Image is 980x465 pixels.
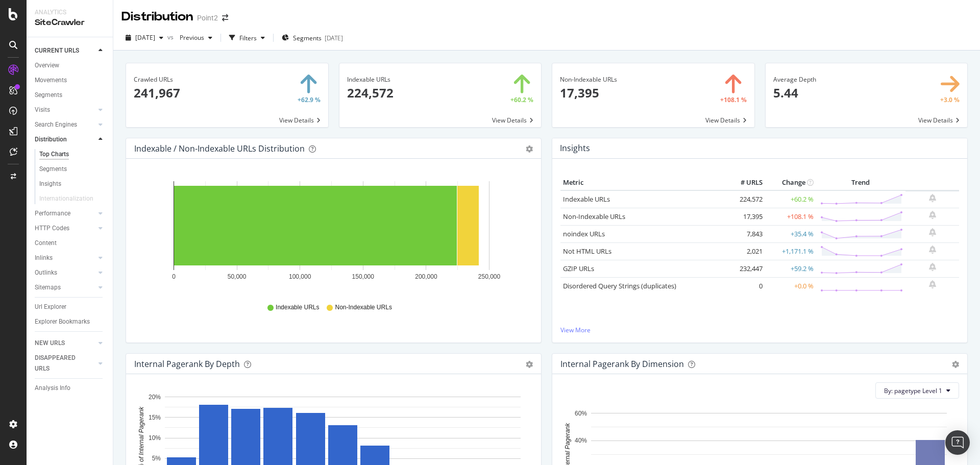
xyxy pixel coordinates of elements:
[563,264,594,273] a: GZIP URLs
[35,302,106,312] a: Url Explorer
[39,149,69,160] div: Top Charts
[563,281,676,290] a: Disordered Query Strings (duplicates)
[39,179,106,189] a: Insights
[35,282,95,293] a: Sitemaps
[35,253,95,263] a: Inlinks
[293,34,322,42] span: Segments
[176,33,204,42] span: Previous
[35,282,61,293] div: Sitemaps
[35,134,67,145] div: Distribution
[929,194,936,202] div: bell-plus
[929,246,936,254] div: bell-plus
[35,223,95,234] a: HTTP Codes
[39,164,67,175] div: Segments
[289,273,311,280] text: 100,000
[35,17,105,29] div: SiteCrawler
[560,326,959,334] a: View More
[35,75,106,86] a: Movements
[35,383,70,394] div: Analysis Info
[575,437,587,445] text: 40%
[39,179,61,189] div: Insights
[39,149,106,160] a: Top Charts
[35,45,95,56] a: CURRENT URLS
[35,316,90,327] div: Explorer Bookmarks
[816,175,905,190] th: Trend
[35,105,95,115] a: Visits
[167,33,176,41] span: vs
[35,383,106,394] a: Analysis Info
[35,60,106,71] a: Overview
[121,30,167,46] button: [DATE]
[35,302,66,312] div: Url Explorer
[724,277,765,295] td: 0
[560,175,724,190] th: Metric
[563,194,610,204] a: Indexable URLs
[724,190,765,208] td: 224,572
[560,359,684,369] div: Internal Pagerank By Dimension
[134,143,305,154] div: Indexable / Non-Indexable URLs Distribution
[228,273,247,280] text: 50,000
[335,303,391,312] span: Non-Indexable URLs
[875,382,959,399] button: By: pagetype Level 1
[35,134,95,145] a: Distribution
[222,14,228,21] div: arrow-right-arrow-left
[35,90,62,101] div: Segments
[35,60,59,71] div: Overview
[929,211,936,219] div: bell-plus
[152,455,161,462] text: 5%
[325,34,343,42] div: [DATE]
[35,119,95,130] a: Search Engines
[765,277,816,295] td: +0.0 %
[39,193,93,204] div: Internationalization
[884,386,942,395] span: By: pagetype Level 1
[724,175,765,190] th: # URLS
[765,242,816,260] td: +1,171.1 %
[176,30,216,46] button: Previous
[35,208,70,219] div: Performance
[478,273,501,280] text: 250,000
[765,208,816,225] td: +108.1 %
[929,263,936,271] div: bell-plus
[575,410,587,417] text: 60%
[526,361,533,368] div: gear
[149,394,161,401] text: 20%
[526,145,533,153] div: gear
[765,190,816,208] td: +60.2 %
[724,260,765,277] td: 232,447
[929,280,936,288] div: bell-plus
[563,229,605,238] a: noindex URLs
[724,242,765,260] td: 2,021
[35,8,105,17] div: Analytics
[560,141,590,155] h4: Insights
[239,34,257,42] div: Filters
[35,208,95,219] a: Performance
[35,45,79,56] div: CURRENT URLS
[765,225,816,242] td: +35.4 %
[352,273,375,280] text: 150,000
[149,414,161,421] text: 15%
[415,273,437,280] text: 200,000
[276,303,319,312] span: Indexable URLs
[765,260,816,277] td: +59.2 %
[35,267,95,278] a: Outlinks
[765,175,816,190] th: Change
[134,175,529,293] svg: A chart.
[35,338,95,349] a: NEW URLS
[35,353,86,374] div: DISAPPEARED URLS
[197,13,218,23] div: Point2
[35,75,67,86] div: Movements
[135,33,155,42] span: 2025 Oct. 2nd
[35,105,50,115] div: Visits
[39,164,106,175] a: Segments
[724,208,765,225] td: 17,395
[35,223,69,234] div: HTTP Codes
[121,8,193,26] div: Distribution
[35,267,57,278] div: Outlinks
[39,193,104,204] a: Internationalization
[149,434,161,442] text: 10%
[563,247,611,256] a: Not HTML URLs
[929,228,936,236] div: bell-plus
[563,212,625,221] a: Non-Indexable URLs
[172,273,176,280] text: 0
